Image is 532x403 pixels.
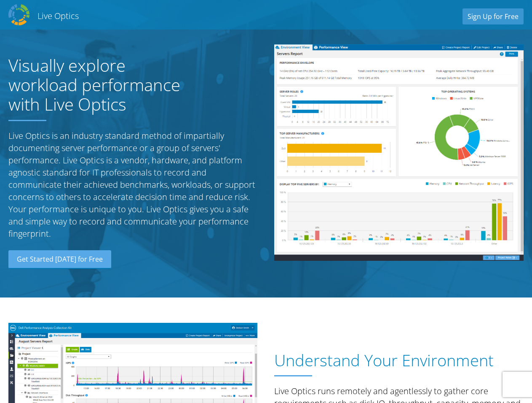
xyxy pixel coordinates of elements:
[8,4,29,25] img: Dell Dpack
[274,351,519,370] h1: Understand Your Environment
[37,10,79,22] h2: Live Optics
[8,130,257,240] p: Live Optics is an industry standard method of impartially documenting server performance or a gro...
[274,44,523,261] img: Server Report
[8,56,198,114] h1: Visually explore workload performance with Live Optics
[462,8,524,24] a: Sign Up for Free
[8,250,111,269] a: Get Started [DATE] for Free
